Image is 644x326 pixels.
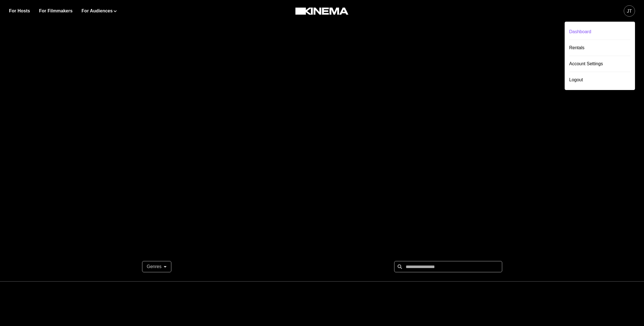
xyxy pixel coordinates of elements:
[569,72,630,88] button: Logout
[569,40,630,56] a: Rentals
[569,24,630,40] a: Dashboard
[82,8,117,14] button: For Audiences
[9,8,30,14] a: For Hosts
[569,56,630,72] a: Account Settings
[569,24,630,40] div: Dashboard
[142,261,171,272] button: Genres
[627,8,632,15] div: JT
[39,8,73,14] a: For Filmmakers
